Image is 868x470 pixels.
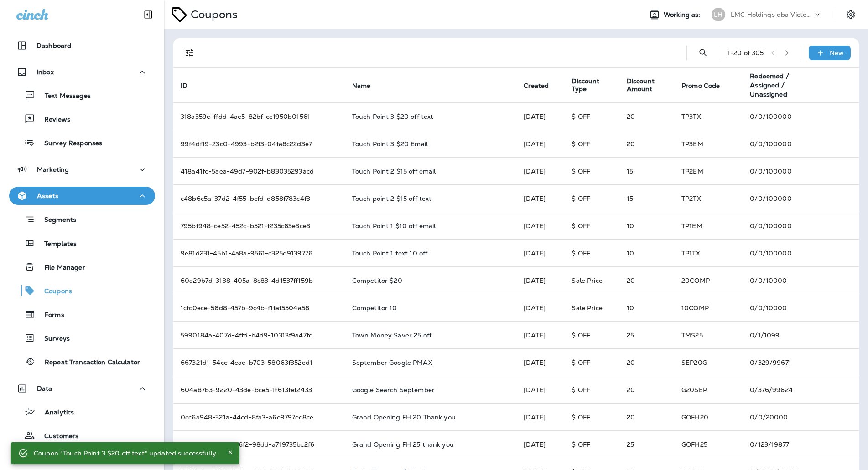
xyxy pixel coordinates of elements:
p: Touch Point 2 $15 off email [352,168,436,175]
span: Redeemed / Assigned / Unassigned [750,72,789,98]
td: 604a87b3-9220-43de-bce5-1f613fef2433 [173,376,345,404]
td: 10 [619,240,674,267]
td: $ OFF [564,322,619,349]
td: [DATE] [516,130,565,158]
button: Templates [9,234,155,253]
td: 0 / 0 / 100000 [743,158,859,185]
p: Competitor 10 [352,304,397,312]
td: $ OFF [564,376,619,404]
p: Text Messages [36,92,91,101]
p: Data [37,385,52,392]
td: $ OFF [564,158,619,185]
td: [DATE] [516,322,565,349]
button: Reviews [9,109,155,128]
span: Discount Amount [627,77,659,93]
td: $ OFF [564,349,619,376]
td: [DATE] [516,103,565,130]
td: [DATE] [516,240,565,267]
td: 10 [619,212,674,240]
p: Survey Responses [35,139,102,148]
button: Customers [9,426,155,445]
td: 0 / 0 / 100000 [743,240,859,267]
td: 0 / 0 / 100000 [743,130,859,158]
td: TP2EM [674,158,743,185]
p: Coupons [187,8,238,21]
td: Sale Price [564,267,619,294]
td: [DATE] [516,212,565,240]
td: 0 / 1 / 1099 [743,322,859,349]
div: Coupon "Touch Point 3 $20 off text" updated successfully. [34,445,218,461]
button: Dashboard [9,36,155,55]
button: Inbox [9,63,155,81]
button: Analytics [9,402,155,421]
span: Discount Type [572,77,615,93]
span: Promo Code [681,82,720,90]
span: Name [352,82,383,90]
td: c48b6c5a-37d2-4f55-bcfd-d858f783c4f3 [173,185,345,212]
span: Discount Type [572,77,603,93]
button: Marketing [9,160,155,179]
td: $ OFF [564,185,619,212]
td: 9e81d231-45b1-4a8a-9561-c325d9139776 [173,240,345,267]
td: 20 [619,130,674,158]
p: Marketing [37,166,69,173]
td: 25 [619,431,674,458]
td: $ OFF [564,240,619,267]
td: 667321d1-54cc-4eae-b703-58063f352ed1 [173,349,345,376]
td: 20 [619,103,674,130]
td: 0 / 0 / 100000 [743,103,859,130]
p: Grand Opening FH 25 thank you [352,441,454,448]
p: Assets [37,192,58,199]
td: 1cfc0ece-56d8-457b-9c4b-f1faf5504a58 [173,294,345,322]
td: GOFH20 [674,404,743,431]
td: 20 [619,376,674,404]
td: 99f4df19-23c0-4993-b2f3-04fa8c22d3e7 [173,130,345,158]
p: Coupons [35,287,72,296]
td: G20SEP [674,376,743,404]
button: Collapse Sidebar [135,5,161,24]
p: Templates [35,240,77,249]
td: [DATE] [516,431,565,458]
td: $ OFF [564,431,619,458]
td: TP1EM [674,212,743,240]
td: 10COMP [674,294,743,322]
button: Settings [842,6,859,23]
p: Inbox [36,68,54,76]
td: SEP20G [674,349,743,376]
span: Discount Amount [627,77,670,93]
p: Segments [35,216,76,225]
p: Forms [36,311,64,320]
td: 25 [619,322,674,349]
td: $ OFF [564,404,619,431]
td: 0 / 0 / 100000 [743,185,859,212]
td: Sale Price [564,294,619,322]
button: Text Messages [9,86,155,105]
p: New [830,49,844,56]
button: Assets [9,187,155,205]
td: 5990184a-407d-4ffd-b4d9-10313f9a47fd [173,322,345,349]
td: 795bf948-ce52-452c-b521-f235c63e3ce3 [173,212,345,240]
td: 318a359e-ffdd-4ae5-82bf-cc1950b01561 [173,103,345,130]
p: Competitor $20 [352,277,402,284]
button: Filters [181,44,199,62]
td: TP1TX [674,240,743,267]
button: Data [9,379,155,398]
td: TMS25 [674,322,743,349]
span: Created [524,82,561,90]
td: 10 [619,294,674,322]
td: GOFH25 [674,431,743,458]
td: 20 [619,267,674,294]
td: 0 / 376 / 99624 [743,376,859,404]
td: 20COMP [674,267,743,294]
td: [DATE] [516,185,565,212]
button: Coupons [9,281,155,300]
td: [DATE] [516,294,565,322]
button: Transactions [9,450,155,469]
td: 0cc6a948-321a-44cd-8fa3-a6e9797ec8ce [173,404,345,431]
td: $ OFF [564,212,619,240]
p: Grand Opening FH 20 Thank you [352,414,456,421]
p: Touch Point 1 text 10 off [352,250,428,257]
span: Promo Code [681,82,732,90]
button: Close [225,447,236,458]
p: Analytics [36,409,74,417]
